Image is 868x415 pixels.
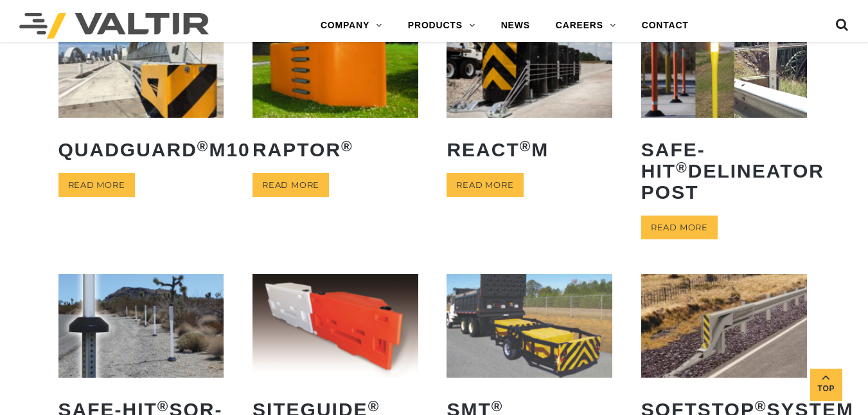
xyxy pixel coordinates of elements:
sup: ® [492,398,504,414]
sup: ® [368,398,380,414]
a: Top [810,369,842,401]
a: COMPANY [308,13,395,39]
sup: ® [197,138,209,154]
a: Read more about “Safe-Hit® Delineator Post” [641,216,718,239]
sup: ® [341,138,353,154]
a: NEWS [488,13,543,39]
a: Safe-Hit®Delineator Post [641,14,807,212]
a: Read more about “RAPTOR®” [252,173,329,197]
a: CAREERS [543,13,629,39]
a: QuadGuard®M10 [58,14,224,169]
sup: ® [157,398,170,414]
sup: ® [520,138,532,154]
a: RAPTOR® [252,14,418,169]
a: REACT®M [447,14,612,169]
h2: RAPTOR [252,129,418,170]
a: CONTACT [629,13,702,39]
sup: ® [755,398,767,414]
h2: Safe-Hit Delineator Post [641,129,807,212]
a: PRODUCTS [395,13,488,39]
a: Read more about “QuadGuard® M10” [58,173,135,197]
a: Read more about “REACT® M” [447,173,523,197]
img: SoftStop System End Terminal [641,274,807,378]
img: Valtir [19,13,209,39]
sup: ® [676,160,688,176]
span: Top [810,382,842,396]
h2: QuadGuard M10 [58,129,224,170]
h2: REACT M [447,129,612,170]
